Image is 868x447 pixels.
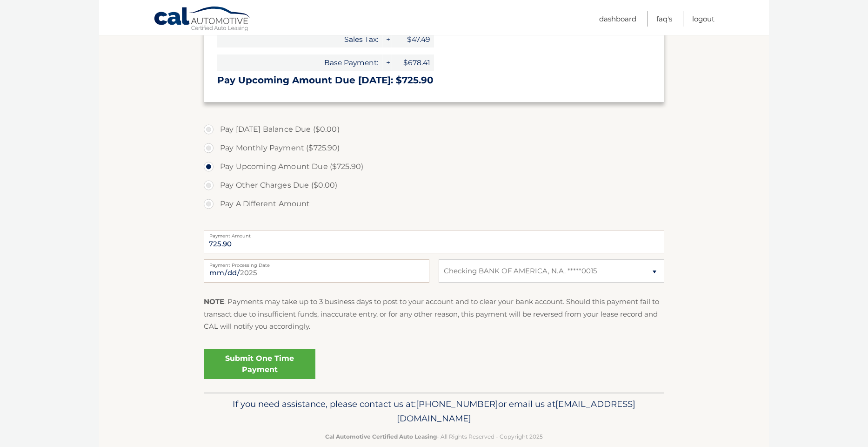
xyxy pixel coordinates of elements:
[204,349,315,379] a: Submit One Time Payment
[204,139,664,157] label: Pay Monthly Payment ($725.90)
[217,74,651,86] h3: Pay Upcoming Amount Due [DATE]: $725.90
[154,6,251,33] a: Cal Automotive
[416,399,498,409] span: [PHONE_NUMBER]
[382,54,392,71] span: +
[210,397,658,427] p: If you need assistance, please contact us at: or email us at
[204,297,224,306] strong: NOTE
[204,259,429,267] label: Payment Processing Date
[382,31,392,47] span: +
[204,259,429,283] input: Payment Date
[325,433,437,440] strong: Cal Automotive Certified Auto Leasing
[217,31,382,47] span: Sales Tax:
[210,432,658,441] p: - All Rights Reserved - Copyright 2025
[392,54,434,71] span: $678.41
[217,54,382,71] span: Base Payment:
[392,31,434,47] span: $47.49
[204,157,664,176] label: Pay Upcoming Amount Due ($725.90)
[204,195,664,213] label: Pay A Different Amount
[204,230,664,253] input: Payment Amount
[599,11,636,27] a: Dashboard
[656,11,672,27] a: FAQ's
[204,230,664,237] label: Payment Amount
[204,176,664,195] label: Pay Other Charges Due ($0.00)
[204,120,664,139] label: Pay [DATE] Balance Due ($0.00)
[204,296,664,332] p: : Payments may take up to 3 business days to post to your account and to clear your bank account....
[692,11,714,27] a: Logout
